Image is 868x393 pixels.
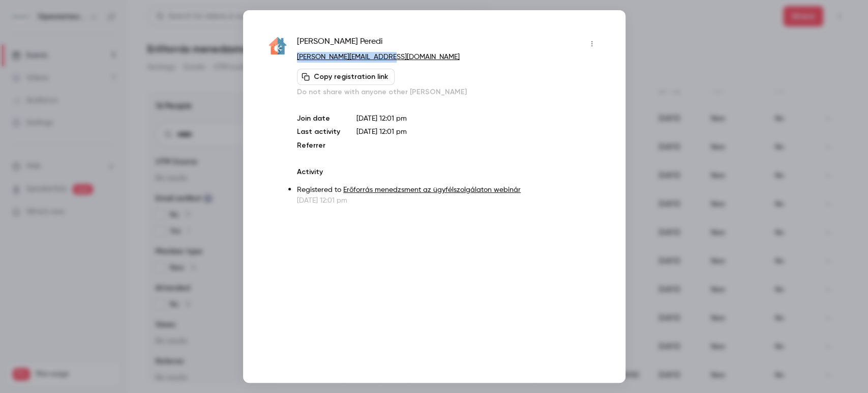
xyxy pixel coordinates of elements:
[297,114,340,124] p: Join date
[356,128,407,135] span: [DATE] 12:01 pm
[297,195,600,206] p: [DATE] 12:01 pm
[343,186,521,193] a: Erőforrás menedzsment az ügyfélszolgálaton webinár
[297,36,383,52] span: [PERSON_NAME] Peredi
[297,167,600,177] p: Activity
[297,141,340,151] p: Referrer
[297,185,600,195] p: Registered to
[297,69,395,85] button: Copy registration link
[297,53,460,61] a: [PERSON_NAME][EMAIL_ADDRESS][DOMAIN_NAME]
[297,87,600,97] p: Do not share with anyone other [PERSON_NAME]
[297,127,340,137] p: Last activity
[268,37,287,55] img: faktorkft.hu
[356,114,600,124] p: [DATE] 12:01 pm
